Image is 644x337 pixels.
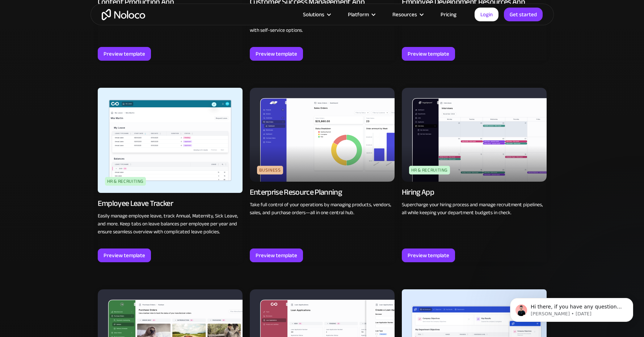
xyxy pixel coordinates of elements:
iframe: Intercom notifications message [499,283,644,333]
div: Employee Leave Tracker [98,198,173,208]
div: Resources [392,10,417,19]
div: HR & Recruiting [409,166,450,174]
a: Pricing [432,10,466,19]
a: HR & RecruitingHiring AppSupercharge your hiring process and manage recruitment pipelines, all wh... [402,88,547,262]
p: Take full control of your operations by managing products, vendors, sales, and purchase orders—al... [250,201,395,217]
div: Business [257,166,283,174]
div: Preview template [104,49,145,59]
a: Login [475,8,498,21]
div: Solutions [294,10,339,19]
a: home [102,9,145,20]
div: Preview template [256,251,297,260]
div: Enterprise Resource Planning [250,187,342,197]
a: BusinessEnterprise Resource PlanningTake full control of your operations by managing products, ve... [250,88,395,262]
a: HR & RecruitingEmployee Leave TrackerEasily manage employee leave, track Annual, Maternity, Sick ... [98,88,243,262]
div: Platform [348,10,369,19]
div: Preview template [408,49,449,59]
div: Resources [383,10,432,19]
div: Preview template [408,251,449,260]
p: Supercharge your hiring process and manage recruitment pipelines, all while keeping your departme... [402,201,547,217]
div: Platform [339,10,383,19]
div: Solutions [303,10,324,19]
div: Preview template [256,49,297,59]
div: HR & Recruiting [105,177,146,186]
p: Easily manage employee leave, track Annual, Maternity, Sick Leave, and more. Keep tabs on leave b... [98,212,243,236]
a: Get started [504,8,543,21]
div: Hiring App [402,187,434,197]
div: Preview template [104,251,145,260]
